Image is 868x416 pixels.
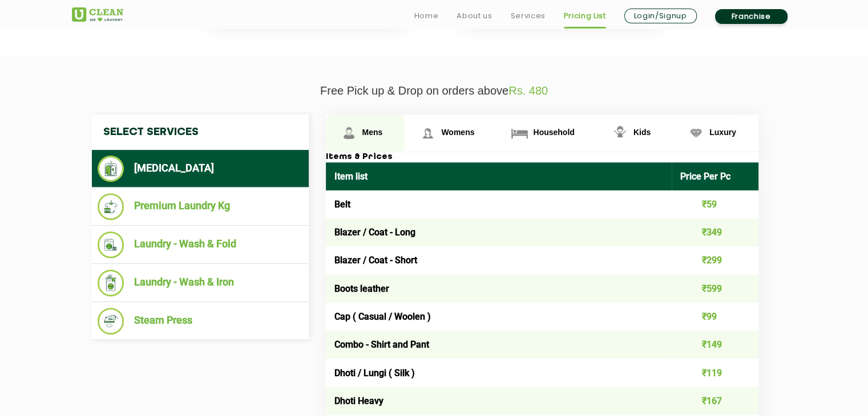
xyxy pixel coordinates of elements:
[326,358,672,386] td: Dhoti / Lungi ( Silk )
[98,308,124,335] img: Steam Press
[672,190,758,218] td: ₹59
[326,190,672,218] td: Belt
[672,218,758,246] td: ₹349
[98,156,124,182] img: Dry Cleaning
[564,9,606,23] a: Pricing List
[326,275,672,303] td: Boots leather
[92,115,309,150] h4: Select Services
[672,387,758,415] td: ₹167
[339,123,359,143] img: Mens
[672,275,758,303] td: ₹599
[672,358,758,386] td: ₹119
[672,246,758,274] td: ₹299
[72,7,123,22] img: UClean Laundry and Dry Cleaning
[98,308,303,335] li: Steam Press
[510,9,545,23] a: Services
[672,331,758,358] td: ₹149
[633,128,651,137] span: Kids
[98,270,124,296] img: Laundry - Wash & Iron
[98,156,303,182] li: [MEDICAL_DATA]
[418,123,438,143] img: Womens
[72,84,797,97] p: Free Pick up & Drop on orders above
[326,387,672,415] td: Dhoti Heavy
[326,303,672,331] td: Cap ( Casual / Woolen )
[326,152,758,162] h3: Items & Prices
[457,9,492,23] a: About us
[326,162,672,190] th: Item list
[672,162,758,190] th: Price Per Pc
[533,128,574,137] span: Household
[508,84,548,97] span: Rs. 480
[98,270,303,296] li: Laundry - Wash & Iron
[672,303,758,331] td: ₹99
[610,123,630,143] img: Kids
[98,193,303,220] li: Premium Laundry Kg
[98,231,124,258] img: Laundry - Wash & Fold
[98,193,124,220] img: Premium Laundry Kg
[414,9,439,23] a: Home
[98,231,303,258] li: Laundry - Wash & Fold
[709,128,736,137] span: Luxury
[326,331,672,358] td: Combo - Shirt and Pant
[686,123,706,143] img: Luxury
[441,128,474,137] span: Womens
[715,9,788,24] a: Franchise
[326,218,672,246] td: Blazer / Coat - Long
[510,123,530,143] img: Household
[362,128,383,137] span: Mens
[326,246,672,274] td: Blazer / Coat - Short
[624,9,697,23] a: Login/Signup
